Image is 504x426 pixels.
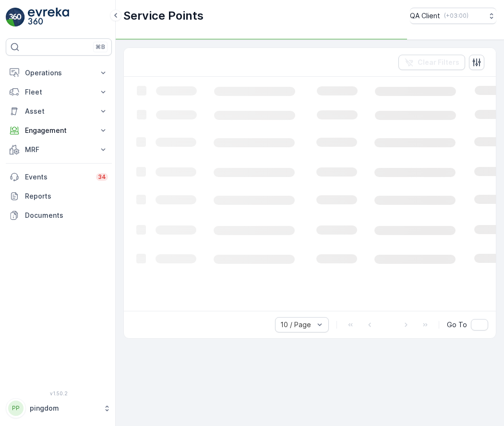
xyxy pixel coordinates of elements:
p: ( +03:00 ) [444,12,468,20]
button: Asset [6,102,112,121]
img: logo [6,8,25,27]
p: ⌘B [96,43,105,51]
button: PPpingdom [6,398,112,418]
button: QA Client(+03:00) [410,8,496,24]
div: PP [8,401,24,416]
p: pingdom [30,403,98,413]
button: MRF [6,140,112,159]
a: Reports [6,187,112,206]
p: Reports [25,191,108,201]
p: Service Points [123,8,204,24]
p: Operations [25,68,93,78]
p: Events [25,172,90,182]
p: MRF [25,145,93,154]
span: v 1.50.2 [6,390,112,396]
p: Fleet [25,87,93,97]
p: Documents [25,211,108,220]
button: Clear Filters [398,55,465,70]
span: Go To [447,320,467,330]
button: Engagement [6,121,112,140]
button: Fleet [6,83,112,102]
a: Events34 [6,167,112,187]
button: Operations [6,63,112,83]
p: Engagement [25,126,93,135]
p: Asset [25,106,93,116]
p: 34 [98,173,106,181]
a: Documents [6,206,112,225]
p: Clear Filters [418,58,459,67]
p: QA Client [410,11,440,21]
img: logo_light-DOdMpM7g.png [28,8,69,27]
